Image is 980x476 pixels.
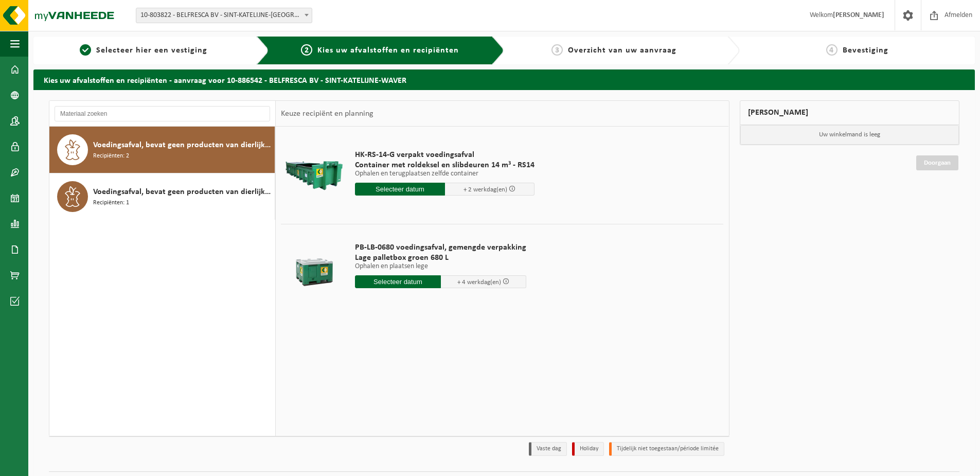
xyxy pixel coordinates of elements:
[916,155,958,170] a: Doorgaan
[464,186,507,193] span: + 2 werkdag(en)
[136,8,312,23] span: 10-803822 - BELFRESCA BV - SINT-KATELIJNE-WAVER
[39,44,248,57] a: 1Selecteer hier een vestiging
[568,46,676,55] span: Overzicht van uw aanvraag
[317,46,459,55] span: Kies uw afvalstoffen en recipiënten
[96,46,207,55] span: Selecteer hier een vestiging
[276,101,379,127] div: Keuze recipiënt en planning
[355,170,534,178] p: Ophalen en terugplaatsen zelfde container
[355,150,534,160] span: HK-RS-14-G verpakt voedingsafval
[355,275,441,288] input: Selecteer datum
[80,44,91,56] span: 1
[355,183,445,196] input: Selecteer datum
[826,44,838,56] span: 4
[551,44,563,56] span: 3
[55,106,270,121] input: Materiaal zoeken
[843,46,888,55] span: Bevestiging
[93,151,129,161] span: Recipiënten: 2
[49,173,275,220] button: Voedingsafval, bevat geen producten van dierlijke oorsprong, onverpakt Recipiënten: 1
[301,44,312,56] span: 2
[355,263,526,270] p: Ophalen en plaatsen lege
[609,442,724,456] li: Tijdelijk niet toegestaan/période limitée
[136,8,312,23] span: 10-803822 - BELFRESCA BV - SINT-KATELIJNE-WAVER
[93,139,272,151] span: Voedingsafval, bevat geen producten van dierlijke oorsprong, gemengde verpakking (exclusief glas)
[49,127,275,173] button: Voedingsafval, bevat geen producten van dierlijke oorsprong, gemengde verpakking (exclusief glas)...
[457,279,501,286] span: + 4 werkdag(en)
[572,442,604,456] li: Holiday
[529,442,567,456] li: Vaste dag
[833,11,884,19] strong: [PERSON_NAME]
[355,242,526,253] span: PB-LB-0680 voedingsafval, gemengde verpakking
[740,125,959,145] p: Uw winkelmand is leeg
[33,69,975,90] h2: Kies uw afvalstoffen en recipiënten - aanvraag voor 10-886542 - BELFRESCA BV - SINT-KATELIJNE-WAVER
[355,253,526,263] span: Lage palletbox groen 680 L
[740,100,960,125] div: [PERSON_NAME]
[93,198,129,208] span: Recipiënten: 1
[93,186,272,198] span: Voedingsafval, bevat geen producten van dierlijke oorsprong, onverpakt
[355,160,534,170] span: Container met roldeksel en slibdeuren 14 m³ - RS14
